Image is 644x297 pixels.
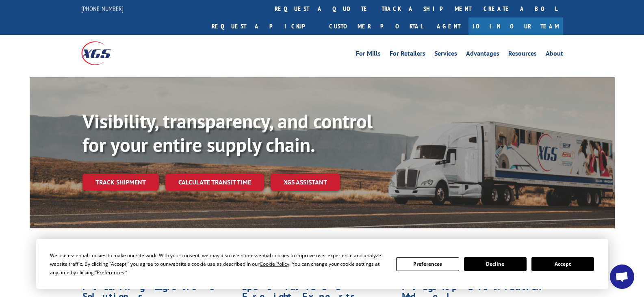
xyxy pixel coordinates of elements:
[260,260,289,267] span: Cookie Policy
[434,50,457,59] a: Services
[531,257,594,271] button: Accept
[82,173,159,191] a: Track shipment
[50,251,386,277] div: We use essential cookies to make our site work. With your consent, we may also use non-essential ...
[468,17,563,35] a: Join Our Team
[429,17,468,35] a: Agent
[36,239,608,289] div: Cookie Consent Prompt
[323,17,429,35] a: Customer Portal
[97,269,124,276] span: Preferences
[356,50,381,59] a: For Mills
[610,264,634,289] div: Open chat
[464,257,527,271] button: Decline
[396,257,459,271] button: Preferences
[390,50,425,59] a: For Retailers
[206,17,323,35] a: Request a pickup
[81,4,124,13] a: [PHONE_NUMBER]
[165,173,264,191] a: Calculate transit time
[271,173,340,191] a: XGS ASSISTANT
[546,50,563,59] a: About
[466,50,499,59] a: Advantages
[82,108,373,157] b: Visibility, transparency, and control for your entire supply chain.
[508,50,537,59] a: Resources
